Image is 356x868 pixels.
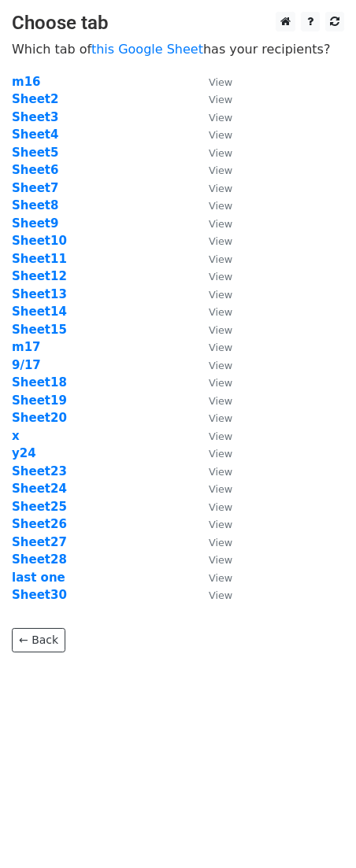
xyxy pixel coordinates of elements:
small: View [209,589,232,601]
a: View [193,393,232,408]
small: View [209,537,232,549]
small: View [209,483,232,495]
a: View [193,216,232,231]
a: View [193,146,232,160]
small: View [209,501,232,513]
a: Sheet19 [12,393,67,408]
a: View [193,92,232,106]
a: View [193,552,232,567]
small: View [209,235,232,247]
a: View [193,446,232,460]
small: View [209,218,232,230]
a: View [193,429,232,443]
a: Sheet20 [12,411,67,425]
small: View [209,200,232,212]
small: View [209,94,232,105]
small: View [209,342,232,353]
small: View [209,554,232,566]
small: View [209,147,232,159]
a: Sheet3 [12,110,58,124]
a: Sheet18 [12,375,67,390]
a: Sheet23 [12,464,67,478]
a: View [193,411,232,425]
small: View [209,572,232,584]
a: Sheet11 [12,252,67,266]
small: View [209,164,232,176]
h3: Choose tab [12,12,344,35]
a: View [193,482,232,496]
a: Sheet25 [12,500,67,514]
a: View [193,340,232,354]
small: View [209,306,232,318]
a: this Google Sheet [91,42,203,57]
small: View [209,412,232,424]
a: 9/17 [12,358,41,372]
a: Sheet15 [12,323,67,337]
small: View [209,129,232,141]
a: Sheet26 [12,517,67,531]
a: Sheet9 [12,216,58,231]
small: View [209,112,232,124]
strong: Sheet27 [12,535,67,549]
a: View [193,269,232,283]
a: Sheet30 [12,588,67,602]
a: Sheet12 [12,269,67,283]
a: Sheet14 [12,305,67,319]
small: View [209,360,232,371]
small: View [209,448,232,460]
a: View [193,571,232,585]
a: View [193,535,232,549]
a: Sheet13 [12,287,67,301]
a: Sheet24 [12,482,67,496]
a: ← Back [12,628,65,652]
small: View [209,253,232,265]
a: View [193,464,232,478]
a: m17 [12,340,41,354]
a: Sheet5 [12,146,58,160]
strong: x [12,429,20,443]
a: Sheet28 [12,552,67,567]
a: View [193,163,232,177]
a: View [193,181,232,195]
small: View [209,271,232,283]
a: Sheet2 [12,92,58,106]
small: View [209,466,232,478]
a: View [193,127,232,142]
a: View [193,500,232,514]
small: View [209,183,232,194]
a: View [193,287,232,301]
a: View [193,358,232,372]
a: View [193,305,232,319]
a: View [193,110,232,124]
strong: Sheet10 [12,234,67,248]
small: View [209,324,232,336]
a: Sheet7 [12,181,58,195]
a: last one [12,571,65,585]
a: y24 [12,446,36,460]
strong: m16 [12,75,41,89]
a: View [193,517,232,531]
small: View [209,377,232,389]
a: Sheet6 [12,163,58,177]
small: View [209,395,232,407]
a: Sheet8 [12,198,58,212]
small: View [209,289,232,301]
